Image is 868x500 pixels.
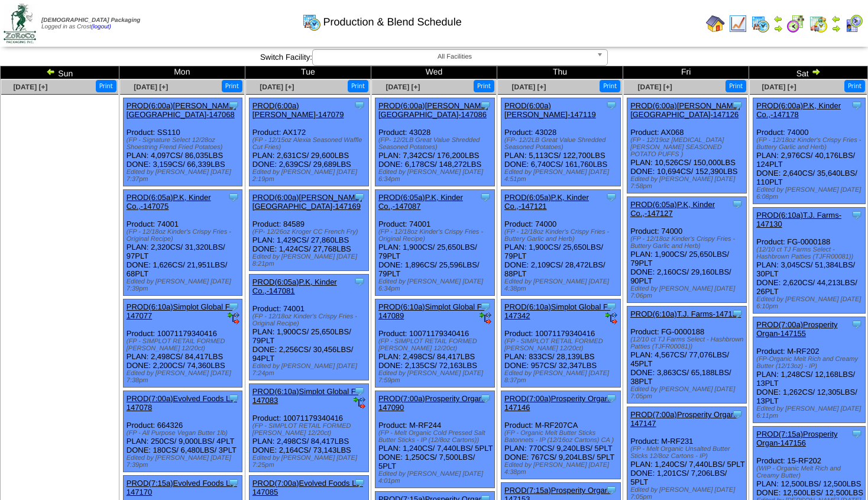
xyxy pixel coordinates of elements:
img: ediSmall.gif [228,312,239,324]
div: (FP - 12/18oz Kinder's Crispy Fries - Buttery Garlic and Herb) [756,137,865,151]
div: Edited by [PERSON_NAME] [DATE] 7:06pm [630,285,746,299]
td: Fri [623,66,749,79]
a: [DATE] [+] [512,83,546,91]
img: Tooltip [731,198,743,210]
img: home.gif [706,14,725,33]
a: [DATE] [+] [134,83,168,91]
img: calendarinout.gif [809,14,828,33]
a: PROD(6:00a)P.K, Kinder Co.,-147178 [756,101,841,119]
a: PROD(7:00a)Prosperity Organ-147147 [630,410,737,428]
div: Product: FG-0000188 PLAN: 4,567CS / 77,076LBS / 45PLT DONE: 3,863CS / 65,188LBS / 38PLT [627,307,747,404]
div: (12/10 ct TJ Farms Select - Hashbrown Patties (TJFR00081)) [756,246,865,260]
div: Product: 43028 PLAN: 7,342CS / 176,200LBS DONE: 6,178CS / 148,272LBS [375,98,494,186]
img: Tooltip [228,392,239,404]
a: PROD(6:05a)P.K, Kinder Co.,-147075 [127,193,211,211]
img: Tooltip [228,191,239,203]
div: Product: 10071179340416 PLAN: 2,498CS / 84,417LBS DONE: 2,135CS / 72,163LBS [375,299,494,388]
div: Edited by [PERSON_NAME] [DATE] 6:08pm [756,186,865,201]
img: Tooltip [851,99,863,111]
div: Product: 664326 PLAN: 250CS / 9,000LBS / 4PLT DONE: 180CS / 6,480LBS / 3PLT [123,391,242,472]
a: PROD(6:05a)P.K, Kinder Co.,-147121 [504,193,589,211]
button: Print [222,80,242,92]
div: Product: 74000 PLAN: 1,900CS / 25,650LBS / 79PLT DONE: 2,109CS / 28,472LBS / 88PLT [501,190,621,296]
div: (FP - 12/18oz Kinder's Crispy Fries - Original Recipe) [252,313,368,327]
img: Tooltip [731,308,743,320]
img: Tooltip [480,191,491,203]
div: Edited by [PERSON_NAME] [DATE] 4:01pm [378,470,494,485]
img: Tooltip [731,99,743,111]
img: arrowright.gif [831,24,841,33]
button: Print [844,80,865,92]
a: (logout) [91,24,111,30]
img: Tooltip [228,99,239,111]
div: (FP - 12/18oz Kinder's Crispy Fries - Buttery Garlic and Herb) [630,236,746,250]
div: Product: 74001 PLAN: 1,900CS / 25,650LBS / 79PLT DONE: 1,896CS / 25,596LBS / 79PLT [375,190,494,296]
button: Print [474,80,494,92]
img: Tooltip [605,392,617,404]
a: PROD(7:00a)Prosperity Organ-147155 [756,320,837,338]
img: Tooltip [354,385,365,397]
a: PROD(6:05a)P.K, Kinder Co.,-147087 [378,193,463,211]
div: Product: AX068 PLAN: 10,526CS / 150,000LBS DONE: 10,694CS / 152,390LBS [627,98,747,193]
span: [DATE] [+] [260,83,294,91]
div: Product: 10071179340416 PLAN: 2,498CS / 84,417LBS DONE: 2,200CS / 74,360LBS [123,299,242,388]
img: Tooltip [605,191,617,203]
div: Edited by [PERSON_NAME] [DATE] 6:10pm [756,296,865,310]
a: PROD(6:00a)[PERSON_NAME][GEOGRAPHIC_DATA]-147169 [252,193,362,211]
img: Tooltip [228,477,239,489]
a: PROD(6:05a)P.K, Kinder Co.,-147127 [630,200,715,218]
div: Edited by [PERSON_NAME] [DATE] 6:34pm [378,278,494,292]
img: Tooltip [480,99,491,111]
div: (FP - 12/15oz Alexia Seasoned Waffle Cut Fries) [252,137,368,151]
img: Tooltip [480,301,491,312]
span: All Facilities [318,50,592,64]
div: Product: 10071179340416 PLAN: 2,498CS / 84,417LBS DONE: 2,164CS / 73,143LBS [249,384,368,472]
td: Sat [749,66,868,79]
div: Product: 74000 PLAN: 1,900CS / 25,650LBS / 79PLT DONE: 2,160CS / 29,160LBS / 90PLT [627,197,747,303]
div: (FP - Melt Organic Cold Pressed Salt Butter Sticks - IP (12/8oz Cartons)) [378,430,494,444]
div: Product: M-RF202 PLAN: 1,248CS / 12,168LBS / 13PLT DONE: 1,262CS / 12,305LBS / 13PLT [753,317,866,423]
div: Product: M-RF207CA PLAN: 770CS / 9,240LBS / 5PLT DONE: 767CS / 9,204LBS / 5PLT [501,391,621,479]
div: Product: 74000 PLAN: 2,976CS / 40,176LBS / 124PLT DONE: 2,640CS / 35,640LBS / 110PLT [753,98,866,204]
img: Tooltip [851,209,863,221]
div: Edited by [PERSON_NAME] [DATE] 4:38pm [504,462,620,476]
div: (WIP - Organic Melt Rich and Creamy Butter) [756,465,865,479]
img: Tooltip [480,392,491,404]
div: (FP- 12/2LB Great Value Shredded Seasoned Potatoes) [504,137,620,151]
img: calendarblend.gif [786,14,805,33]
div: Product: SS110 PLAN: 4,097CS / 86,035LBS DONE: 3,159CS / 66,339LBS [123,98,242,186]
div: Edited by [PERSON_NAME] [DATE] 6:34pm [378,169,494,183]
img: calendarprod.gif [302,12,321,31]
img: ediSmall.gif [480,312,491,324]
a: PROD(7:00a)Prosperity Organ-147090 [378,394,485,412]
div: (FP - 12/18oz Kinder's Crispy Fries - Original Recipe) [378,228,494,243]
a: PROD(6:10a)Simplot Global F-147083 [252,387,358,405]
div: Edited by [PERSON_NAME] [DATE] 7:37pm [127,169,242,183]
a: PROD(6:10a)Simplot Global F-147089 [378,302,484,320]
div: (FP- 12/2LB Great Value Shredded Seasoned Potatoes) [378,137,494,151]
img: arrowright.gif [811,67,821,76]
img: Tooltip [354,191,365,203]
div: (FP - 12/19oz [MEDICAL_DATA][PERSON_NAME] SEASONED POTATO PUFFS ) [630,137,746,158]
div: (FP - SIMPLOT RETAIL FORMED [PERSON_NAME] 12/20ct) [504,338,620,352]
button: Print [726,80,746,92]
div: (FP-Organic Melt Rich and Creamy Butter (12/13oz) - IP) [756,356,865,370]
div: Edited by [PERSON_NAME] [DATE] 8:37pm [504,370,620,384]
img: ediSmall.gif [605,312,617,324]
a: PROD(6:00a)[PERSON_NAME][GEOGRAPHIC_DATA]-147086 [378,101,488,119]
div: (FP - 12/18oz Kinder's Crispy Fries - Original Recipe) [127,228,242,243]
img: arrowleft.gif [46,67,56,76]
a: [DATE] [+] [762,83,796,91]
div: (FP - Signature Select 12/28oz Shoestring Frend Fried Potatoes) [127,137,242,151]
div: Product: 74001 PLAN: 1,900CS / 25,650LBS / 79PLT DONE: 2,256CS / 30,456LBS / 94PLT [249,275,368,380]
a: PROD(7:00a)Evolved Foods LL-147078 [127,394,237,412]
td: Mon [119,66,245,79]
button: Print [600,80,620,92]
div: (FP - 12/18oz Kinder's Crispy Fries - Buttery Garlic and Herb) [504,228,620,243]
span: [DATE] [+] [638,83,672,91]
a: PROD(6:05a)P.K, Kinder Co.,-147081 [252,278,337,295]
span: [DATE] [+] [13,83,47,91]
div: (FP - SIMPLOT RETAIL FORMED [PERSON_NAME] 12/20ct) [378,338,494,352]
div: (FP - Organic Melt Butter Sticks Batonnets - IP (12/16oz Cartons) CA ) [504,430,620,444]
div: Edited by [PERSON_NAME] [DATE] 7:59pm [378,370,494,384]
